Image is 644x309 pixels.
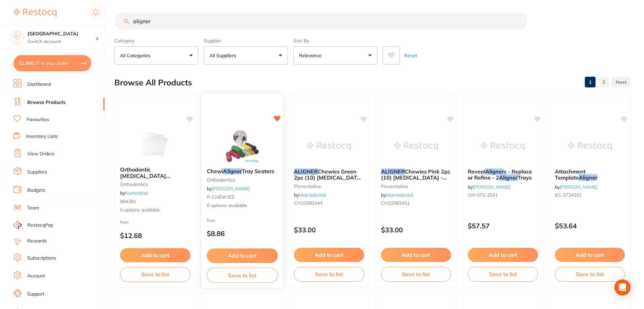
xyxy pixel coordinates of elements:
span: Chewies Green 2pc (10) [MEDICAL_DATA] - Mint [294,168,363,187]
b: ALIGNER Chewies Pink 2pc (10) INVISALIGN - Strawberry [381,168,451,181]
p: Switch account [28,38,96,45]
button: All Suppliers [204,46,288,65]
img: Reveal Aligners - Replace or Refine - 2 Aligner Trays [481,129,525,163]
a: Suppliers [27,169,47,176]
b: Reveal Aligners - Replace or Refine - 2 Aligner Trays [468,168,538,181]
em: Aligner [499,174,518,181]
label: Category [114,38,198,44]
a: Matrixdental [299,192,326,198]
button: Add to cart [468,248,538,262]
button: Add to cart [555,248,625,262]
span: by [555,184,598,190]
img: Attachment Template Aligner [568,129,612,163]
p: $12.68 [120,232,190,239]
p: All Suppliers [210,52,239,59]
small: orthodontics [206,177,277,183]
span: 6 options available [206,202,277,209]
p: All Categories [120,52,153,59]
p: $8.86 [206,230,277,237]
span: from [206,218,215,223]
button: Save to list [206,268,277,283]
a: Favourites [27,116,49,123]
span: Orthodontic [MEDICAL_DATA] and [120,166,170,185]
a: Matrixdental [386,192,413,198]
a: Numedical [125,190,148,196]
img: Chewi Aligner Tray Seaters [220,129,264,163]
b: Chewi Aligner Tray Seaters [206,168,277,175]
button: Save to list [294,267,364,281]
label: Supplier [204,38,288,44]
span: s - Replace or Refine - 2 [468,168,532,181]
span: CH22083451 [381,200,410,206]
span: Attachment Template [555,168,585,181]
a: 2 [598,75,609,89]
span: Chewies Pink 2pc (10) [MEDICAL_DATA] - Strawberry [381,168,450,187]
em: Aligner [223,168,242,175]
span: B1-5724161 [555,192,582,198]
small: orthodontics [120,182,190,187]
button: Reset [402,46,419,65]
em: Aligner [579,174,597,181]
a: Budgets [27,187,45,194]
span: from [120,220,129,225]
a: RestocqPay [13,221,53,229]
p: $33.00 [294,226,364,234]
em: Aligner [130,179,149,185]
img: ALIGNER Chewies Green 2pc (10) INVISALIGN - Mint [307,129,351,163]
button: Add to cart [294,248,364,262]
a: Browse Products [27,99,66,106]
p: $57.57 [468,222,538,230]
button: Save to list [555,267,625,281]
a: [PERSON_NAME] [473,184,510,190]
a: Restocq Logo [13,5,56,21]
label: Sort By [293,38,377,44]
span: by [206,186,250,192]
button: Relevance [293,46,377,65]
a: Rewards [27,238,47,244]
a: Dashboard [27,81,51,88]
button: $1,888.27 in your order [13,55,91,71]
span: CH22083444 [294,200,323,206]
span: P-CHEWIES [206,194,234,200]
img: Lakes Boulevard Dental [10,31,24,44]
span: by [381,192,413,198]
span: by [294,192,326,198]
small: preventative [294,184,364,189]
a: Subscriptions [27,255,56,262]
button: Save to list [381,267,451,281]
h4: Lakes Boulevard Dental [28,31,96,37]
h2: Browse All Products [114,78,192,87]
p: $33.00 [381,226,451,234]
em: ALIGNER [294,168,318,175]
em: Aligner [485,168,504,175]
b: ALIGNER Chewies Green 2pc (10) INVISALIGN - Mint [294,168,364,181]
span: Trays [518,174,532,181]
button: Save to list [120,267,190,282]
a: [PERSON_NAME] [560,184,598,190]
a: 1 [585,75,596,89]
a: Inventory Lists [26,133,58,140]
span: ON-573-2541 [468,192,498,198]
button: Add to cart [120,248,190,262]
span: by [468,184,510,190]
b: Orthodontic Retainer and Aligner Thermoforming Material, Hard [120,166,190,179]
button: Add to cart [381,248,451,262]
a: [PERSON_NAME] [212,186,250,192]
button: All Categories [114,46,198,65]
span: 994281 [120,198,136,204]
span: Thermoforming Material, Hard [120,179,188,191]
button: Add to cart [206,248,277,263]
a: Support [27,291,44,298]
p: Relevance [299,52,324,59]
a: View Orders [27,151,54,157]
p: $53.64 [555,222,625,230]
img: RestocqPay [13,221,22,229]
span: Chewi [206,168,223,175]
input: Search Products [114,13,527,30]
img: Orthodontic Retainer and Aligner Thermoforming Material, Hard [133,127,177,161]
span: Tray Seaters [241,168,274,175]
img: ALIGNER Chewies Pink 2pc (10) INVISALIGN - Strawberry [394,129,438,163]
em: ALIGNER [381,168,405,175]
div: Open Intercom Messenger [614,279,631,296]
span: by [120,190,148,196]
